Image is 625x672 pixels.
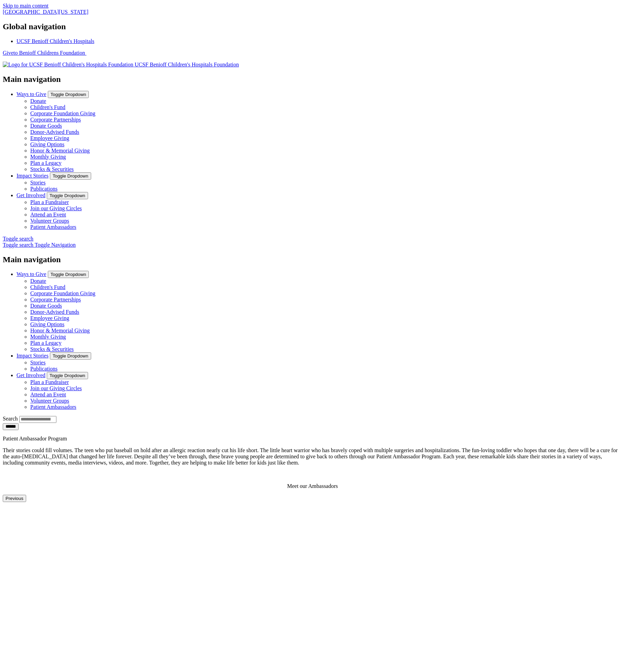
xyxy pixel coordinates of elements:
a: Donate Goods [30,303,62,309]
a: Impact Stories [17,173,49,179]
a: Honor & Memorial Giving [30,148,90,153]
a: Monthly Giving [30,334,66,340]
button: Toggle Dropdown [48,271,89,278]
a: Honor & Memorial Giving [30,328,90,333]
span: Toggle Navigation [35,242,76,248]
a: Publications [30,186,57,192]
a: Employee Giving [30,315,69,321]
p: Patient Ambassador Program [3,436,622,442]
a: Corporate Foundation Giving [30,290,95,296]
a: Children's Fund [30,104,65,110]
a: Impact Stories [17,353,49,359]
label: Search [3,416,18,422]
a: Volunteer Groups [30,398,69,404]
button: Previous [3,495,26,502]
a: Patient Ambassadors [30,404,76,410]
a: Plan a Legacy [30,160,62,166]
button: Toggle Dropdown [47,192,88,199]
a: Monthly Giving [30,154,66,160]
a: Donor-Advised Funds [30,129,79,135]
h2: Global navigation [3,22,622,31]
a: Employee Giving [30,135,69,141]
a: Corporate Partnerships [30,297,81,302]
a: Ways to Give [17,271,46,277]
a: Publications [30,366,57,372]
a: UCSF Benioff Children's Hospitals [17,38,94,44]
a: Giving Options [30,141,64,147]
h2: Main navigation [3,255,622,264]
a: Volunteer Groups [30,218,69,224]
span: UCSF Benioff Children's Hospitals Foundation [134,62,239,67]
a: Plan a Legacy [30,340,62,346]
a: UCSF Benioff Children's Hospitals Foundation [3,62,239,67]
button: Toggle Dropdown [50,172,91,180]
a: Giveto Benioff Childrens Foundation [3,50,86,56]
a: Donate [30,98,46,104]
button: Toggle Dropdown [47,372,88,379]
p: Their stories could fill volumes. The teen who put baseball on hold after an allergic reaction ne... [3,447,622,466]
a: Children's Fund [30,284,65,290]
button: Toggle Dropdown [48,91,89,98]
a: Giving Options [30,321,64,327]
span: to Benioff Childrens Foundation [13,50,85,56]
a: Corporate Foundation Giving [30,110,95,116]
a: Donate Goods [30,123,62,129]
a: Stories [30,360,45,365]
a: Skip to main content [3,3,49,9]
a: Plan a Fundraiser [30,199,69,205]
h2: Main navigation [3,75,622,84]
a: Attend an Event [30,212,66,217]
span: Toggle search [3,236,33,242]
a: Join our Giving Circles [30,205,82,211]
a: Donor-Advised Funds [30,309,79,315]
a: Corporate Partnerships [30,117,81,122]
a: Stocks & Securities [30,346,74,352]
a: Get Involved [17,192,45,198]
img: Logo for UCSF Benioff Children's Hospitals Foundation [3,62,133,68]
button: Toggle Dropdown [50,352,91,360]
a: Donate [30,278,46,284]
a: [GEOGRAPHIC_DATA][US_STATE] [3,9,88,15]
a: Plan a Fundraiser [30,379,69,385]
a: Ways to Give [17,91,46,97]
p: Meet our Ambassadors [3,483,622,489]
a: Join our Giving Circles [30,385,82,391]
a: Attend an Event [30,392,66,397]
a: Stories [30,180,45,185]
a: Patient Ambassadors [30,224,76,230]
a: Get Involved [17,372,45,378]
a: Stocks & Securities [30,166,74,172]
span: Toggle search [3,242,33,248]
